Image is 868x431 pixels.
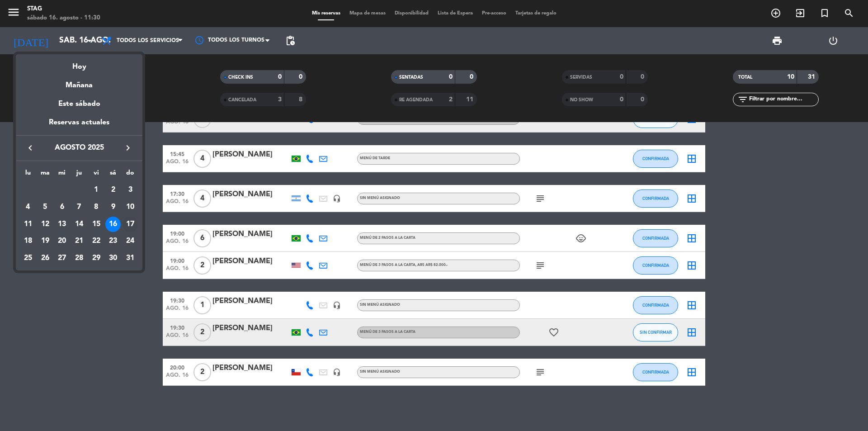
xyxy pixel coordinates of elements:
div: 3 [123,182,138,198]
div: 1 [89,182,104,198]
td: 12 de agosto de 2025 [37,216,54,233]
div: 8 [89,199,104,215]
i: keyboard_arrow_left [25,142,36,153]
div: 22 [89,233,104,249]
td: AGO. [19,181,88,199]
td: 27 de agosto de 2025 [53,250,71,267]
td: 14 de agosto de 2025 [71,216,88,233]
td: 24 de agosto de 2025 [122,232,139,250]
button: keyboard_arrow_left [22,142,38,154]
div: 27 [54,251,70,266]
td: 30 de agosto de 2025 [105,250,122,267]
td: 21 de agosto de 2025 [71,232,88,250]
div: 12 [38,217,53,232]
td: 10 de agosto de 2025 [122,199,139,216]
th: viernes [88,168,105,182]
div: 10 [123,199,138,215]
td: 9 de agosto de 2025 [105,199,122,216]
td: 28 de agosto de 2025 [71,250,88,267]
div: 11 [20,217,36,232]
td: 15 de agosto de 2025 [88,216,105,233]
td: 17 de agosto de 2025 [122,216,139,233]
div: 26 [38,251,53,266]
div: 30 [105,251,121,266]
td: 6 de agosto de 2025 [53,199,71,216]
div: 13 [54,217,70,232]
td: 23 de agosto de 2025 [105,232,122,250]
td: 7 de agosto de 2025 [71,199,88,216]
div: 24 [123,233,138,249]
td: 31 de agosto de 2025 [122,250,139,267]
div: Este sábado [16,91,142,117]
th: domingo [122,168,139,182]
td: 19 de agosto de 2025 [37,232,54,250]
div: Reservas actuales [16,117,142,135]
div: Hoy [16,54,142,73]
div: 17 [123,217,138,232]
div: 21 [71,233,87,249]
div: 29 [89,251,104,266]
td: 20 de agosto de 2025 [53,232,71,250]
th: jueves [71,168,88,182]
button: keyboard_arrow_right [120,142,136,154]
td: 25 de agosto de 2025 [19,250,37,267]
div: 2 [105,182,121,198]
div: Mañana [16,73,142,91]
th: lunes [19,168,37,182]
td: 5 de agosto de 2025 [37,199,54,216]
div: 28 [71,251,87,266]
div: 25 [20,251,36,266]
div: 31 [123,251,138,266]
td: 29 de agosto de 2025 [88,250,105,267]
td: 16 de agosto de 2025 [105,216,122,233]
div: 4 [20,199,36,215]
th: martes [37,168,54,182]
div: 23 [105,233,121,249]
div: 20 [54,233,70,249]
td: 4 de agosto de 2025 [19,199,37,216]
td: 18 de agosto de 2025 [19,232,37,250]
span: agosto 2025 [38,142,120,154]
td: 2 de agosto de 2025 [105,181,122,199]
div: 7 [71,199,87,215]
div: 19 [38,233,53,249]
td: 3 de agosto de 2025 [122,181,139,199]
td: 22 de agosto de 2025 [88,232,105,250]
td: 26 de agosto de 2025 [37,250,54,267]
div: 5 [38,199,53,215]
div: 15 [89,217,104,232]
td: 8 de agosto de 2025 [88,199,105,216]
div: 6 [54,199,70,215]
td: 13 de agosto de 2025 [53,216,71,233]
th: miércoles [53,168,71,182]
i: keyboard_arrow_right [123,142,133,153]
div: 18 [20,233,36,249]
div: 9 [105,199,121,215]
td: 11 de agosto de 2025 [19,216,37,233]
div: 16 [105,217,121,232]
td: 1 de agosto de 2025 [88,181,105,199]
th: sábado [105,168,122,182]
div: 14 [71,217,87,232]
